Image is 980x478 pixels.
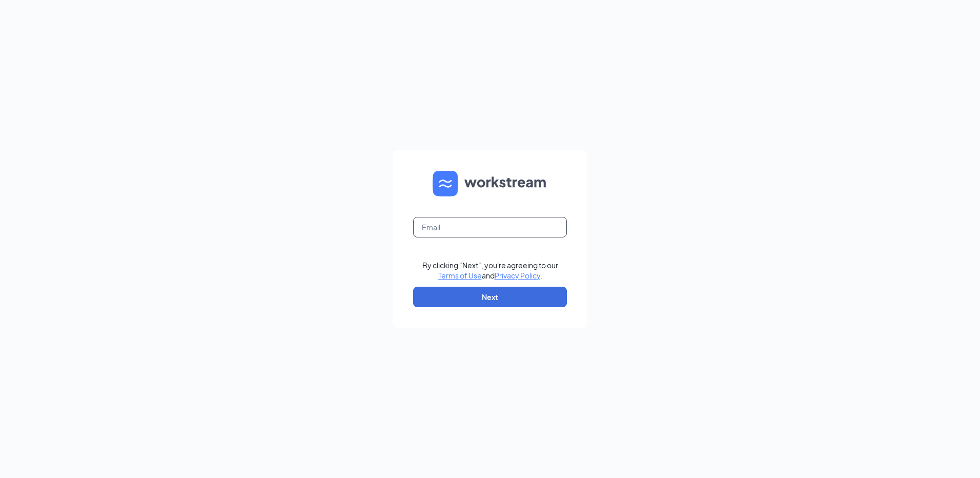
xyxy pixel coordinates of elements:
a: Privacy Policy [495,271,540,280]
div: By clicking "Next", you're agreeing to our and . [422,260,558,281]
button: Next [413,287,567,307]
input: Email [413,217,567,237]
img: WS logo and Workstream text [433,171,547,196]
a: Terms of Use [438,271,482,280]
